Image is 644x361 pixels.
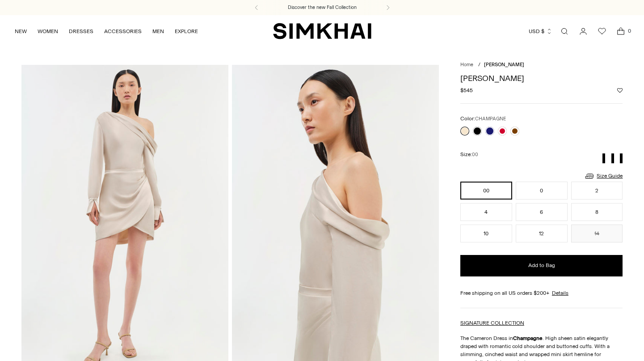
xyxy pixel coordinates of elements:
[625,27,633,35] span: 0
[38,21,58,41] a: WOMEN
[460,61,623,69] nav: breadcrumbs
[478,61,480,69] div: /
[475,116,506,122] span: CHAMPAGNE
[529,21,552,41] button: USD $
[571,225,623,242] button: 14
[460,203,512,221] button: 4
[528,262,555,269] span: Add to Bag
[288,4,357,11] a: Discover the new Fall Collection
[472,152,478,157] span: 00
[69,21,93,41] a: DRESSES
[460,115,506,123] label: Color:
[556,22,573,40] a: Open search modal
[104,21,142,41] a: ACCESSORIES
[513,335,543,341] strong: Champagne
[571,203,623,221] button: 8
[460,320,524,326] a: SIGNATURE COLLECTION
[593,22,611,40] a: Wishlist
[460,255,623,276] button: Add to Bag
[584,170,623,182] a: Size Guide
[460,74,623,82] h1: [PERSON_NAME]
[460,62,473,68] a: Home
[175,21,198,41] a: EXPLORE
[460,150,478,159] label: Size:
[516,182,568,200] button: 0
[15,21,27,41] a: NEW
[460,225,512,242] button: 10
[460,86,473,94] span: $545
[484,62,524,68] span: [PERSON_NAME]
[552,289,568,297] a: Details
[516,225,568,242] button: 12
[460,182,512,200] button: 00
[273,22,371,40] a: SIMKHAI
[612,22,630,40] a: Open cart modal
[152,21,164,41] a: MEN
[571,182,623,200] button: 2
[516,203,568,221] button: 6
[574,22,592,40] a: Go to the account page
[617,88,623,93] button: Add to Wishlist
[460,289,623,297] div: Free shipping on all US orders $200+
